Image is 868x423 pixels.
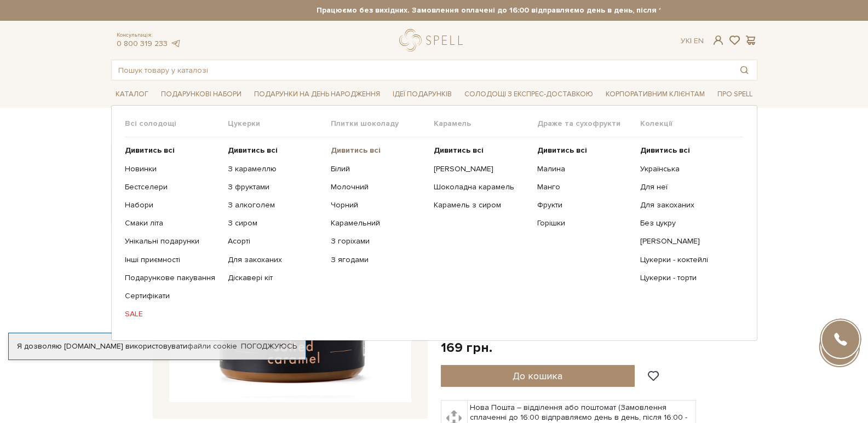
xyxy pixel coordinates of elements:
[125,236,220,246] a: Унікальні подарунки
[241,341,297,351] a: Погоджуюсь
[441,339,492,356] div: 169 грн.
[434,164,528,174] a: [PERSON_NAME]
[434,182,528,192] a: Шоколадна карамель
[434,146,528,155] a: Дивитись всі
[9,341,306,351] div: Я дозволяю [DOMAIN_NAME] використовувати
[513,370,562,382] span: До кошика
[157,86,246,103] span: Подарункові набори
[640,182,735,192] a: Для неї
[331,182,426,192] a: Молочний
[640,236,735,246] a: [PERSON_NAME]
[111,86,153,103] span: Каталог
[640,255,735,265] a: Цукерки - коктейлі
[228,200,323,210] a: З алкоголем
[713,86,757,103] span: Про Spell
[228,182,323,192] a: З фруктами
[690,36,692,45] span: |
[434,200,528,210] a: Карамель з сиром
[434,146,484,155] b: Дивитись всі
[399,29,468,51] a: logo
[250,86,384,103] span: Подарунки на День народження
[125,164,220,174] a: Новинки
[537,182,632,192] a: Манго
[228,218,323,228] a: З сиром
[125,218,220,228] a: Смаки літа
[228,146,323,155] a: Дивитись всі
[640,119,743,129] span: Колекції
[640,200,735,210] a: Для закоханих
[125,182,220,192] a: Бестселери
[331,200,426,210] a: Чорний
[388,86,456,103] span: Ідеї подарунків
[537,146,587,155] b: Дивитись всі
[460,85,597,103] a: Солодощі з експрес-доставкою
[125,119,228,129] span: Всі солодощі
[640,273,735,283] a: Цукерки - торти
[170,39,181,48] a: telegram
[228,273,323,283] a: Діскавері кіт
[640,146,735,155] a: Дивитись всі
[441,365,635,387] button: До кошика
[208,5,854,15] strong: Працюємо без вихідних. Замовлення оплачені до 16:00 відправляємо день в день, після 16:00 - насту...
[331,164,426,174] a: Білий
[694,36,704,45] a: En
[125,309,220,319] a: SALE
[537,218,632,228] a: Горішки
[732,60,757,80] button: Пошук товару у каталозі
[125,273,220,283] a: Подарункове пакування
[537,119,640,129] span: Драже та сухофрукти
[640,218,735,228] a: Без цукру
[125,200,220,210] a: Набори
[187,341,237,351] a: файли cookie
[228,255,323,265] a: Для закоханих
[640,164,735,174] a: Українська
[125,146,220,155] a: Дивитись всі
[125,146,175,155] b: Дивитись всі
[228,164,323,174] a: З карамеллю
[434,119,537,129] span: Карамель
[228,119,331,129] span: Цукерки
[228,146,278,155] b: Дивитись всі
[125,255,220,265] a: Інші приємності
[537,164,632,174] a: Малина
[331,146,426,155] a: Дивитись всі
[640,146,690,155] b: Дивитись всі
[601,85,709,103] a: Корпоративним клієнтам
[117,39,168,48] a: 0 800 319 233
[331,119,434,129] span: Плитки шоколаду
[537,146,632,155] a: Дивитись всі
[125,291,220,301] a: Сертифікати
[331,146,381,155] b: Дивитись всі
[537,200,632,210] a: Фрукти
[681,36,704,46] div: Ук
[117,32,181,39] span: Консультація:
[331,218,426,228] a: Карамельний
[331,236,426,246] a: З горіхами
[228,236,323,246] a: Асорті
[331,255,426,265] a: З ягодами
[111,105,757,341] div: Каталог
[112,60,732,80] input: Пошук товару у каталозі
